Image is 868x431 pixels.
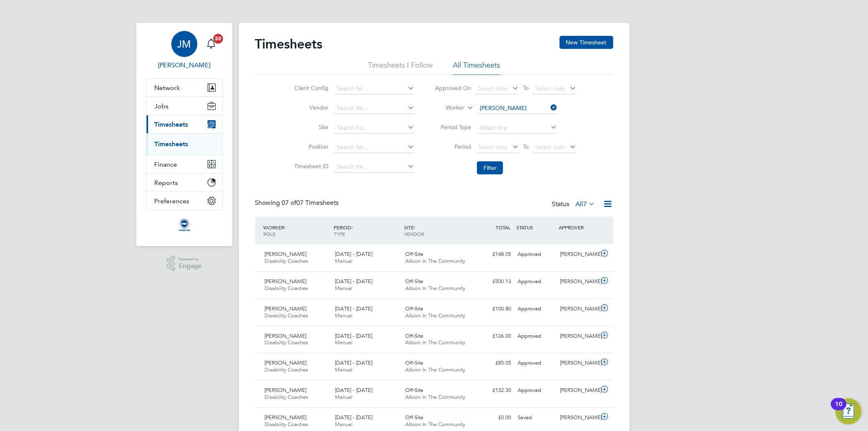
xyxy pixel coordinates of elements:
div: [PERSON_NAME] [557,384,599,397]
div: Showing [255,199,341,207]
a: Go to home page [146,218,223,231]
span: JM [177,39,191,49]
div: Approved [515,248,557,261]
span: [PERSON_NAME] [265,359,307,366]
span: Select date [478,85,507,92]
div: £126.00 [472,330,515,343]
label: Vendor [292,104,328,111]
span: Off-Site [405,278,423,285]
div: £0.00 [472,411,515,424]
span: Manual [335,366,352,373]
span: To [520,83,531,93]
span: Manual [335,285,352,292]
span: Timesheets [155,121,188,128]
div: Saved [515,411,557,424]
div: [PERSON_NAME] [557,356,599,370]
div: Approved [515,330,557,343]
a: Timesheets [155,140,188,148]
input: Select one [477,122,557,134]
span: VENDOR [404,231,424,237]
button: Timesheets [146,115,222,133]
label: Position [292,143,328,150]
input: Search for... [334,83,414,95]
div: £148.05 [472,248,515,261]
div: [PERSON_NAME] [557,330,599,343]
a: Powered byEngage [167,256,201,271]
span: [PERSON_NAME] [265,332,307,339]
input: Search for... [477,103,557,114]
span: Disability Coaches [265,312,308,319]
span: Off-Site [405,251,423,257]
img: albioninthecommunity-logo-retina.png [178,218,191,231]
input: Search for... [334,161,414,173]
span: / [414,224,415,231]
span: Off-Site [405,332,423,339]
label: Client Config [292,84,328,92]
div: Timesheets [146,133,222,155]
span: Finance [155,161,177,168]
div: Approved [515,384,557,397]
span: 07 Timesheets [282,199,339,207]
label: Period Type [435,123,471,131]
span: Albion In The Community [405,421,465,428]
span: TOTAL [496,224,511,231]
span: Disability Coaches [265,257,308,264]
span: Disability Coaches [265,394,308,400]
span: / [351,224,353,231]
span: Off-Site [405,414,423,421]
span: Manual [335,312,352,319]
span: [DATE] - [DATE] [335,305,372,312]
span: Manual [335,394,352,400]
span: [DATE] - [DATE] [335,414,372,421]
input: Search for... [334,122,414,134]
span: Disability Coaches [265,366,308,373]
input: Search for... [334,103,414,114]
span: 07 of [282,199,297,207]
div: Approved [515,275,557,288]
button: New Timesheet [560,36,613,49]
span: Powered by [179,256,201,263]
span: Select date [536,143,565,151]
span: [DATE] - [DATE] [335,251,372,257]
button: Open Resource Center, 10 new notifications [835,398,861,424]
span: Albion In The Community [405,366,465,373]
span: Manual [335,257,352,264]
div: Approved [515,302,557,316]
span: Off-Site [405,387,423,394]
button: Preferences [146,192,222,210]
label: Approved On [435,84,471,92]
div: STATUS [515,220,557,235]
span: Jo Morris [146,60,223,70]
span: Preferences [155,197,190,205]
span: 20 [213,34,223,44]
div: Status [552,199,597,210]
h2: Timesheets [255,36,323,52]
div: APPROVER [557,220,599,235]
div: £500.13 [472,275,515,288]
a: JM[PERSON_NAME] [146,31,223,70]
div: Approved [515,356,557,370]
span: TYPE [334,231,345,237]
div: WORKER [262,220,332,241]
span: Albion In The Community [405,339,465,346]
input: Search for... [334,142,414,153]
span: Select date [478,143,507,151]
span: Manual [335,421,352,428]
span: [PERSON_NAME] [265,278,307,285]
span: Disability Coaches [265,421,308,428]
div: £85.05 [472,356,515,370]
span: Disability Coaches [265,285,308,292]
button: Finance [146,155,222,173]
nav: Main navigation [136,23,232,246]
a: 20 [203,31,219,57]
button: Filter [477,161,503,174]
span: Jobs [155,102,169,110]
label: Site [292,123,328,131]
span: [PERSON_NAME] [265,414,307,421]
span: Albion In The Community [405,312,465,319]
span: / [284,224,286,231]
span: [DATE] - [DATE] [335,278,372,285]
div: £100.80 [472,302,515,316]
label: Timesheet ID [292,163,328,170]
span: Network [155,84,180,92]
